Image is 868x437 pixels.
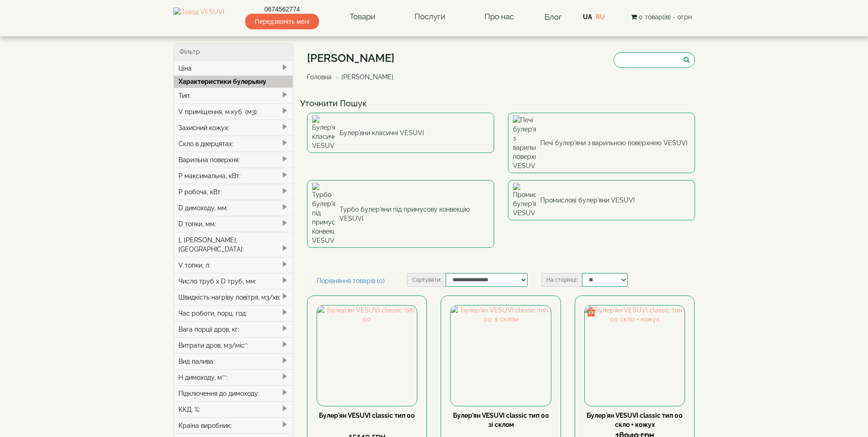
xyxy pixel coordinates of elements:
div: Вага порції дров, кг: [174,321,293,337]
img: Турбо булер'яни під примусову конвекцію VESUVI [312,183,335,245]
a: Турбо булер'яни під примусову конвекцію VESUVI Турбо булер'яни під примусову конвекцію VESUVI [307,180,494,248]
img: Булер'ян VESUVI classic тип 00 зі склом [451,306,550,405]
img: Печі булер'яни з варильною поверхнею VESUVI [513,115,536,170]
div: V топки, л: [174,257,293,273]
div: ККД, %: [174,401,293,417]
div: Витрати дров, м3/міс*: [174,337,293,353]
a: Промислові булер'яни VESUVI Промислові булер'яни VESUVI [508,180,695,220]
a: Булер'ян VESUVI classic тип 00 скло + кожух [587,412,683,428]
div: Фільтр [174,44,293,60]
div: Тип: [174,87,293,104]
img: Булер'ян VESUVI classic тип 00 скло + кожух [585,306,685,405]
h4: Уточнити Пошук [300,99,702,108]
a: Послуги [405,6,454,27]
a: Печі булер'яни з варильною поверхнею VESUVI Печі булер'яни з варильною поверхнею VESUVI [508,113,695,173]
img: Булер'яни класичні VESUVI [312,115,335,150]
a: Головна [307,73,332,81]
div: Варильна поверхня: [174,152,293,168]
div: V приміщення, м.куб. (м3): [174,104,293,120]
img: gift [587,307,596,317]
div: D димоходу, мм: [174,200,293,216]
div: H димоходу, м**: [174,369,293,385]
div: Захисний кожух: [174,120,293,136]
button: 0 товар(ів) - 0грн [628,12,695,22]
img: Булер'ян VESUVI classic тип 00 [317,306,417,405]
div: Країна виробник: [174,417,293,433]
div: Швидкість нагріву повітря, м3/хв: [174,289,293,305]
a: RU [596,13,605,21]
a: UA [583,13,592,21]
span: 0 товар(ів) - 0грн [639,13,692,21]
div: Час роботи, порц. год: [174,305,293,321]
div: Підключення до димоходу: [174,385,293,401]
a: Булер'яни класичні VESUVI Булер'яни класичні VESUVI [307,113,494,153]
div: Ціна [174,60,293,76]
div: L [PERSON_NAME], [GEOGRAPHIC_DATA]: [174,232,293,257]
a: Товари [340,6,384,27]
label: Сортувати: [407,273,446,287]
span: Передзвоніть мені [245,14,319,29]
div: P робоча, кВт: [174,184,293,200]
a: Булер'ян VESUVI classic тип 00 [319,412,415,419]
div: Число труб x D труб, мм: [174,273,293,289]
div: P максимальна, кВт: [174,168,293,184]
div: Вид палива: [174,353,293,369]
div: Характеристики булерьяну [174,76,293,87]
a: 0674562774 [245,5,319,14]
div: D топки, мм: [174,216,293,232]
a: Про нас [475,6,523,27]
li: [PERSON_NAME] [334,72,394,82]
a: Порівняння товарів (0) [307,273,394,289]
img: Промислові булер'яни VESUVI [513,183,536,218]
img: Завод VESUVI [173,7,224,27]
a: Булер'ян VESUVI classic тип 00 зі склом [453,412,549,428]
div: Скло в дверцятах: [174,136,293,152]
a: Блог [545,12,562,22]
h1: [PERSON_NAME] [307,52,400,64]
label: На сторінці: [541,273,582,287]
